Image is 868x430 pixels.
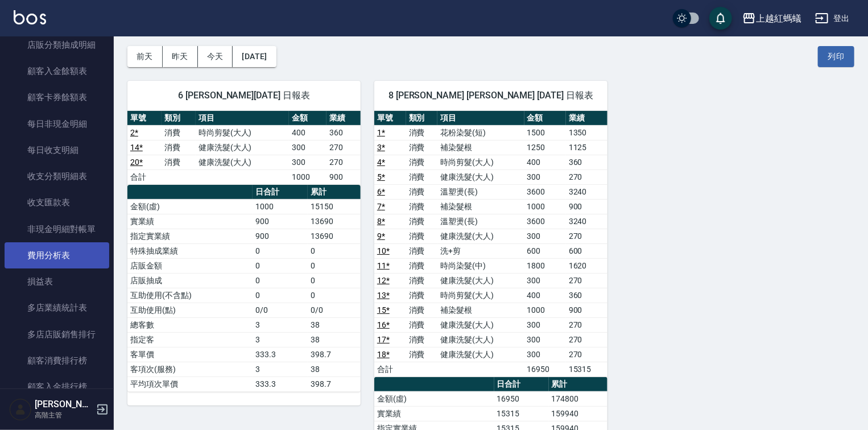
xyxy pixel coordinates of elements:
button: 前天 [127,46,163,67]
td: 0 [253,288,308,303]
td: 16950 [524,362,566,377]
a: 收支分類明細表 [5,163,109,189]
td: 客單價 [127,347,253,362]
th: 項目 [196,111,289,126]
td: 15315 [566,362,607,377]
th: 累計 [308,185,361,200]
a: 每日收支明細 [5,137,109,163]
td: 時尚剪髮(大人) [196,125,289,140]
td: 300 [524,169,566,184]
td: 300 [524,273,566,288]
td: 3600 [524,214,566,229]
td: 互助使用(點) [127,303,253,317]
th: 金額 [289,111,326,126]
td: 398.7 [308,347,361,362]
td: 600 [566,243,607,258]
td: 900 [566,303,607,317]
td: 健康洗髮(大人) [196,155,289,169]
td: 3240 [566,184,607,199]
td: 300 [524,317,566,332]
td: 實業績 [374,406,494,421]
td: 0 [253,258,308,273]
a: 店販分類抽成明細 [5,32,109,58]
td: 補染髮根 [437,140,524,155]
td: 健康洗髮(大人) [437,347,524,362]
td: 0 [308,243,361,258]
button: 昨天 [163,46,198,67]
td: 金額(虛) [127,199,253,214]
td: 店販抽成 [127,273,253,288]
td: 健康洗髮(大人) [437,332,524,347]
td: 時尚剪髮(大人) [437,288,524,303]
td: 3 [253,332,308,347]
a: 費用分析表 [5,242,109,268]
a: 多店業績統計表 [5,295,109,321]
td: 300 [289,155,326,169]
th: 累計 [549,377,607,392]
td: 15150 [308,199,361,214]
td: 270 [566,317,607,332]
td: 時尚剪髮(大人) [437,155,524,169]
h5: [PERSON_NAME] [35,399,93,410]
span: 8 [PERSON_NAME] [PERSON_NAME] [DATE] 日報表 [388,90,594,101]
td: 消費 [406,155,438,169]
td: 溫塑燙(長) [437,184,524,199]
a: 多店店販銷售排行 [5,321,109,348]
td: 1000 [253,199,308,214]
td: 300 [524,332,566,347]
button: save [709,7,732,30]
td: 消費 [406,332,438,347]
button: 登出 [811,8,854,29]
th: 項目 [437,111,524,126]
td: 健康洗髮(大人) [437,229,524,243]
th: 類別 [406,111,438,126]
td: 0/0 [253,303,308,317]
td: 消費 [406,140,438,155]
th: 金額 [524,111,566,126]
td: 健康洗髮(大人) [437,273,524,288]
button: 今天 [198,46,233,67]
table: a dense table [127,111,361,185]
td: 時尚染髮(中) [437,258,524,273]
div: 上越紅螞蟻 [756,11,801,26]
td: 174800 [549,391,607,406]
td: 360 [566,288,607,303]
td: 1250 [524,140,566,155]
th: 業績 [566,111,607,126]
img: Person [9,398,32,421]
td: 0/0 [308,303,361,317]
td: 實業績 [127,214,253,229]
td: 270 [566,273,607,288]
td: 消費 [406,258,438,273]
td: 398.7 [308,377,361,391]
td: 333.3 [253,377,308,391]
button: 上越紅螞蟻 [738,7,806,30]
td: 3600 [524,184,566,199]
a: 顧客入金餘額表 [5,58,109,84]
td: 38 [308,332,361,347]
td: 合計 [374,362,406,377]
td: 補染髮根 [437,303,524,317]
td: 互助使用(不含點) [127,288,253,303]
td: 消費 [406,169,438,184]
table: a dense table [127,185,361,392]
td: 333.3 [253,347,308,362]
td: 0 [308,258,361,273]
td: 3240 [566,214,607,229]
td: 洗+剪 [437,243,524,258]
td: 360 [566,155,607,169]
td: 消費 [406,184,438,199]
th: 日合計 [253,185,308,200]
a: 顧客消費排行榜 [5,348,109,374]
td: 消費 [406,273,438,288]
td: 1125 [566,140,607,155]
a: 顧客入金排行榜 [5,374,109,400]
th: 類別 [162,111,196,126]
td: 900 [326,169,361,184]
td: 消費 [162,155,196,169]
td: 0 [308,288,361,303]
td: 1800 [524,258,566,273]
td: 360 [326,125,361,140]
td: 健康洗髮(大人) [437,317,524,332]
td: 健康洗髮(大人) [437,169,524,184]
